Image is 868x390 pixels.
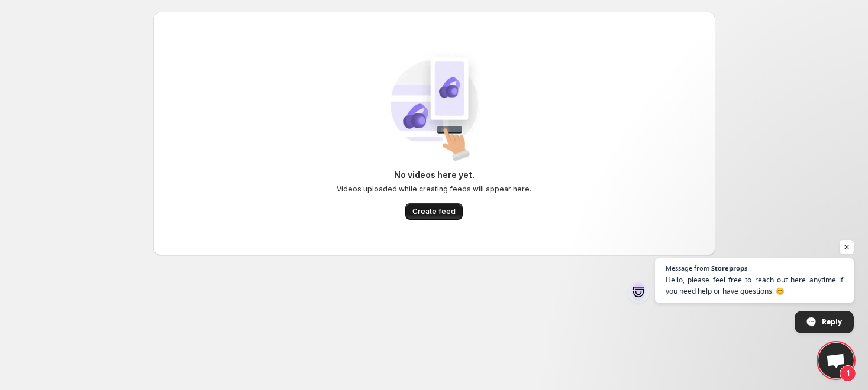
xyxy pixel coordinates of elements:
[394,169,475,181] h6: No videos here yet.
[405,203,463,220] button: Create feed
[818,343,854,378] div: Open chat
[666,265,709,271] span: Message from
[822,311,842,332] span: Reply
[666,274,843,297] span: Hello, please feel free to reach out here anytime if you need help or have questions. 😊
[337,184,531,194] p: Videos uploaded while creating feeds will appear here.
[711,265,747,271] span: Storeprops
[840,365,856,382] span: 1
[412,207,456,216] span: Create feed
